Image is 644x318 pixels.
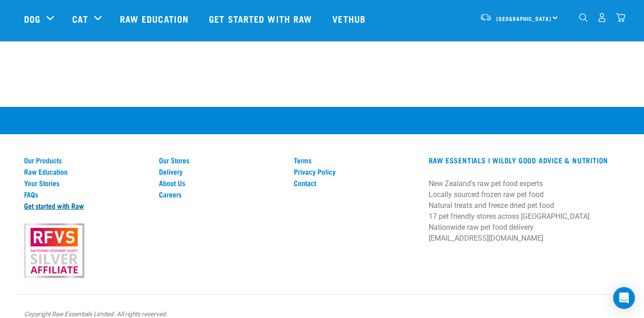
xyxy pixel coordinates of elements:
img: rfvs.png [20,222,88,279]
a: Contact [294,179,418,187]
a: Raw Education [24,167,148,176]
span: [GEOGRAPHIC_DATA] [496,17,551,20]
h3: RAW ESSENTIALS | Wildly Good Advice & Nutrition [429,156,620,164]
img: home-icon-1@2x.png [579,13,588,22]
a: FAQs [24,190,148,198]
a: Vethub [323,0,377,37]
a: Our Stores [159,156,283,164]
div: Open Intercom Messenger [613,287,635,309]
img: user.png [597,13,607,22]
a: Raw Education [111,0,200,37]
a: Get started with Raw [200,0,323,37]
p: New Zealand's raw pet food experts Locally sourced frozen raw pet food Natural treats and freeze ... [429,178,620,244]
a: About Us [159,179,283,187]
a: Our Products [24,156,148,164]
a: Privacy Policy [294,167,418,176]
a: Cat [72,12,88,25]
a: Get started with Raw [24,202,148,210]
img: home-icon@2x.png [616,13,625,22]
em: Copyright Raw Essentials Limited. All rights reserved. [24,310,168,318]
a: Dog [24,12,40,25]
a: Careers [159,190,283,198]
a: Your Stories [24,179,148,187]
a: Delivery [159,167,283,176]
a: Terms [294,156,418,164]
img: van-moving.png [480,13,492,21]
